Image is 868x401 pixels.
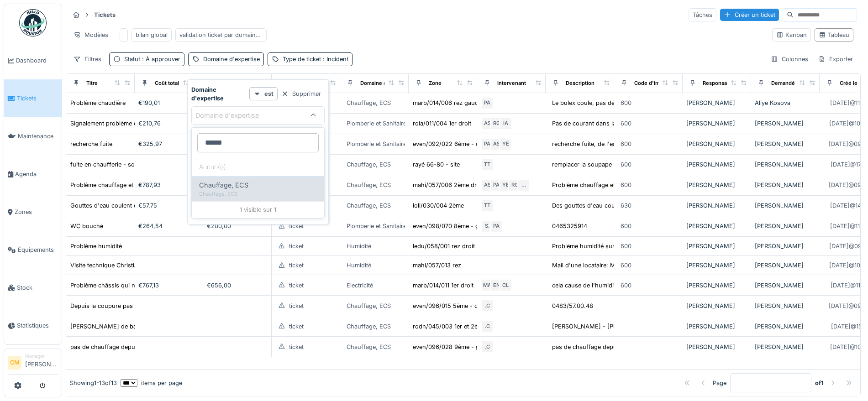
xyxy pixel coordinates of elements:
div: Intervenant [497,79,526,87]
div: [PERSON_NAME] [686,160,747,169]
div: Chauffage, ECS [347,322,391,331]
div: WC bouché [70,222,103,230]
div: Manager [25,353,58,359]
div: 600 [621,119,631,128]
div: [PERSON_NAME] [686,119,747,128]
div: Statut [124,55,180,63]
div: S. [481,220,494,233]
div: ticket [289,242,304,250]
div: PA [481,138,494,151]
div: [PERSON_NAME] [686,140,747,148]
div: Supprimer [278,88,325,100]
div: PA [490,179,503,192]
div: even/096/015 5ème - c [413,302,478,310]
div: remplacer la soupape [552,160,612,169]
div: Domaine d'expertise [203,55,260,63]
div: cela cause de l'humidité dans la chambre à couc... [552,281,693,290]
div: [PERSON_NAME] [755,222,816,230]
div: bilan global [136,31,168,39]
div: YE [499,179,512,192]
div: recherche fuite, de l'eau coule dans l'appartem... [552,140,689,148]
div: Coût total [155,79,179,87]
div: [PERSON_NAME] - [PHONE_NUMBER] [552,322,661,331]
div: ticket [289,222,304,230]
div: Problème chauffage et eau chaude [70,181,168,189]
div: [PERSON_NAME] [755,201,816,210]
div: 600 [621,99,631,107]
div: [PERSON_NAME] [686,302,747,310]
div: Chauffage, ECS [347,181,391,189]
div: Kanban [776,31,807,39]
div: RG [508,179,521,192]
div: Ajouter une condition [246,125,325,137]
div: Responsable [703,79,735,87]
div: … [517,179,530,192]
div: 600 [621,140,631,148]
div: €787,93 [138,181,200,189]
div: .C [481,320,494,333]
div: fuite en chaufferie - soupape sécurité sur échangeur ECS [70,160,231,169]
div: Créé le [840,79,857,87]
div: Problème chauffage et eau chaude. EDDOUKIR 0486... [552,181,705,189]
div: [PERSON_NAME] [755,343,816,351]
div: Chauffage, ECS [347,99,391,107]
span: : À approuver [140,56,180,62]
div: Titre [86,79,98,87]
div: €656,00 [207,281,268,290]
div: Chauffage, ECS [347,201,391,210]
div: €210,76 [138,119,200,128]
div: even/096/028 9ème - g [413,343,479,351]
div: Signalement problème d'électricité et débit d'eau chaude faible [70,119,244,128]
div: [PERSON_NAME] [686,201,747,210]
div: ticket [289,343,304,351]
div: [PERSON_NAME] [686,181,747,189]
div: [PERSON_NAME] [755,160,816,169]
div: Electricité [347,281,373,290]
span: Dashboard [16,56,58,65]
div: even/098/070 8ème - g [413,222,479,230]
div: Mail d'une locataire: Madame, Monsieur, Madam... [552,261,693,270]
div: Tâches [689,8,716,21]
div: mahi/057/006 2ème droit [413,181,484,189]
div: Humidité [347,242,371,250]
div: recherche fuite [70,140,112,148]
span: Équipements [18,245,58,254]
span: Agenda [15,170,58,178]
div: Zone [429,79,442,87]
div: pas de chauffage depuis plus d'une semaine [552,343,678,351]
div: 1 visible sur 1 [192,201,324,218]
div: Code d'imputation [634,79,680,87]
div: PA [481,97,494,109]
div: mahi/057/013 rez [413,261,461,270]
div: Aucun(e) [192,158,324,176]
span: Statistiques [17,321,58,330]
div: €190,01 [138,99,200,107]
div: Humidité [347,261,371,270]
div: Pas de courant dans la sdb + prise courant dans... [552,119,694,128]
div: EN [490,279,503,292]
div: AS [481,117,494,130]
div: CL [499,279,512,292]
div: Gouttes d'eau coulent de la station d'appartement (combilus) [70,201,241,210]
div: Chauffage, ECS [199,190,317,198]
div: [PERSON_NAME] [755,281,816,290]
div: 600 [621,160,631,169]
div: ticket [289,322,304,331]
div: validation ticket par domaine d'expertise [179,31,263,39]
div: Chauffage, ECS [347,302,391,310]
div: 600 [621,222,631,230]
div: €264,54 [138,222,200,230]
div: [PERSON_NAME] [686,322,747,331]
div: Colonnes [767,52,812,66]
div: Problème châssis qui ne se ferme pas correctement et joints défectueux. [70,281,273,290]
span: Stock [17,283,58,292]
div: Problème humidité sur les murs de la chambre. M... [552,242,696,250]
div: Page [713,379,726,387]
div: [PERSON_NAME] [755,242,816,250]
div: Domaine d'expertise [195,110,272,120]
div: ticket [289,302,304,310]
div: [PERSON_NAME] [686,242,747,250]
div: 600 [621,181,631,189]
div: rayé 66-80 - site [413,160,460,169]
div: TT [481,158,494,171]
